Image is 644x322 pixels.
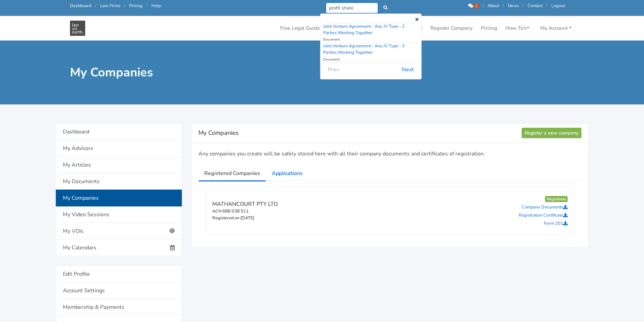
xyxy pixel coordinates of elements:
[482,3,484,9] span: /
[56,190,182,206] a: My Companies
[56,299,182,316] a: Membership & Payments
[323,37,340,42] small: Document
[70,21,85,36] img: Law On Earth
[56,173,182,190] a: My Documents
[198,128,522,139] h4: My Companies
[468,3,480,9] a: 1
[124,3,125,9] span: /
[323,23,405,36] a: Joint Venture Agreement - Any JV Type - 2 Parties Working Together
[278,22,325,35] a: Free Legal Guides
[70,3,91,9] a: Dashboard
[56,240,182,256] a: My Calendars
[198,165,266,182] a: Registered Companies
[503,3,504,9] span: /
[56,223,182,240] a: My VOIs
[519,212,568,218] a: Registration Certificate
[487,3,499,9] a: About
[544,220,568,226] a: Form 201
[323,57,340,62] small: Document
[212,215,254,221] small: Registered on [DATE]
[56,206,182,223] a: My Video Sessions
[100,3,120,9] a: Law Firms
[56,140,182,157] a: My Advisors
[522,128,581,138] a: Register a new company
[56,123,182,140] a: Dashboard
[551,3,565,9] a: Logout
[56,157,182,173] a: My Articles
[522,204,568,210] a: Company Documents
[546,3,548,9] span: /
[129,3,143,9] a: Pricing
[266,165,308,182] a: Applications
[474,4,479,8] span: 1
[478,22,500,35] a: Pricing
[146,3,148,9] span: /
[538,22,574,35] a: My Account
[545,196,568,202] div: Registered
[56,266,182,282] a: Edit Profile
[323,43,405,55] a: Joint Venture Agreement - Any JV Type - 3 Parties Working Together
[508,3,519,9] a: News
[151,3,161,9] a: Help
[56,282,182,299] a: Account Settings
[398,63,418,76] button: Next
[326,3,378,13] input: Search
[212,208,249,214] small: ACN 688 038 511
[212,200,278,208] span: MATHANCOURT PTY LTD
[528,3,543,9] a: Contact
[523,3,524,9] span: /
[70,65,317,80] h1: My Companies
[503,22,532,35] a: How To's
[198,150,581,158] p: Any companies you create will be safely stored here with all their company documents and certific...
[95,3,96,9] span: /
[428,22,475,35] a: Register Company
